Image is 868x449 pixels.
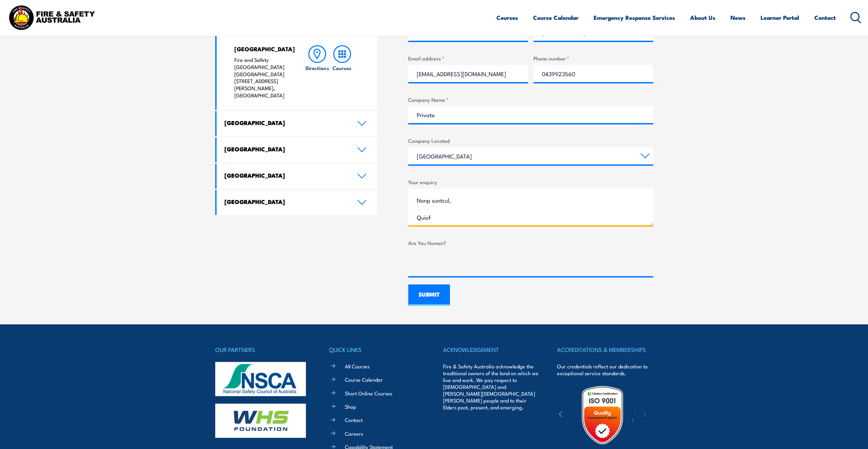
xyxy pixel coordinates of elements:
h4: QUICK LINKS [329,345,425,354]
a: About Us [690,9,715,27]
a: Short Online Courses [345,390,392,397]
p: Fire & Safety Australia acknowledge the traditional owners of the land on which we live and work.... [443,363,539,411]
img: whs-logo-footer [215,404,306,438]
a: Courses [496,9,518,27]
label: Phone number [533,54,653,62]
h6: Courses [333,64,351,71]
a: Courses [330,45,354,99]
a: Course Calendar [533,9,579,27]
h4: [GEOGRAPHIC_DATA] [224,145,347,153]
h4: [GEOGRAPHIC_DATA] [234,45,292,53]
a: Emergency Response Services [594,9,675,27]
a: Course Calendar [345,376,383,383]
h4: [GEOGRAPHIC_DATA] [224,172,347,179]
h4: OUR PARTNERS [215,345,311,354]
p: Fire and Safety [GEOGRAPHIC_DATA] [GEOGRAPHIC_DATA] [STREET_ADDRESS][PERSON_NAME], [GEOGRAPHIC_DATA] [234,56,292,99]
a: Learner Portal [761,9,799,27]
a: [GEOGRAPHIC_DATA] [217,190,377,215]
a: [GEOGRAPHIC_DATA] [217,111,377,136]
a: Shop [345,403,356,410]
input: SUBMIT [408,284,450,305]
label: Email address [408,54,528,62]
a: Contact [814,9,836,27]
h4: [GEOGRAPHIC_DATA] [224,119,347,126]
label: Are You Human? [408,239,653,247]
h4: ACKNOWLEDGEMENT [443,345,539,354]
img: nsca-logo-footer [215,362,306,396]
a: All Courses [345,363,370,370]
h6: Directions [306,64,329,71]
label: Company Name [408,96,653,104]
h4: [GEOGRAPHIC_DATA] [224,198,347,205]
iframe: reCAPTCHA [408,249,512,276]
a: [GEOGRAPHIC_DATA] [217,137,377,162]
a: Careers [345,430,363,437]
h4: ACCREDITATIONS & MEMBERSHIPS [557,345,653,354]
a: [GEOGRAPHIC_DATA] [217,164,377,189]
label: Company Located [408,137,653,145]
a: Contact [345,416,363,423]
a: News [730,9,746,27]
a: Directions [305,45,329,99]
img: ewpa-logo [633,403,692,427]
img: Untitled design (19) [572,385,632,445]
label: Your enquiry [408,178,653,186]
p: Our credentials reflect our dedication to exceptional service standards. [557,363,653,377]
